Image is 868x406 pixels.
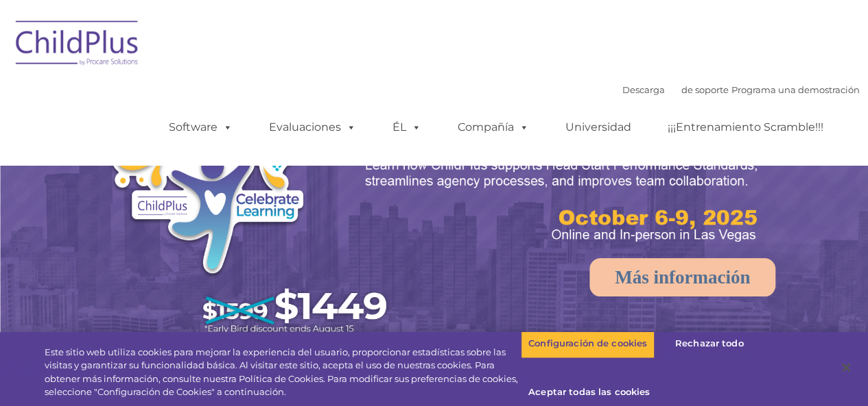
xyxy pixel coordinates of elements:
[615,267,750,288] font: Más información
[392,120,406,134] font: ÉL
[528,338,647,348] font: Configuración de cookies
[458,120,514,134] font: Compañía
[255,114,370,141] a: Evaluaciones
[155,114,246,141] a: Software
[269,120,341,134] font: Evaluaciones
[379,114,435,141] a: ÉL
[589,258,775,296] a: Más información
[668,120,823,134] font: ¡¡¡Entrenamiento Scramble!!!
[666,329,752,358] button: Rechazar todo
[831,353,861,383] button: Cerca
[191,90,222,101] font: Apellido
[444,114,543,141] a: Compañía
[521,329,655,358] button: Configuración de cookies
[729,84,731,95] font: |
[622,84,665,95] a: Descarga
[9,11,146,79] img: ChildPlus de Procare Solutions
[528,386,650,397] font: Aceptar todas las cookies
[169,120,218,134] font: Software
[45,346,518,398] font: Este sitio web utiliza cookies para mejorar la experiencia del usuario, proporcionar estadísticas...
[681,84,729,95] a: de soporte
[675,338,744,348] font: Rechazar todo
[731,84,860,95] a: Programa una demostración
[191,147,269,157] font: Número de teléfono
[565,120,631,134] font: Universidad
[654,114,837,141] a: ¡¡¡Entrenamiento Scramble!!!
[552,114,645,141] a: Universidad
